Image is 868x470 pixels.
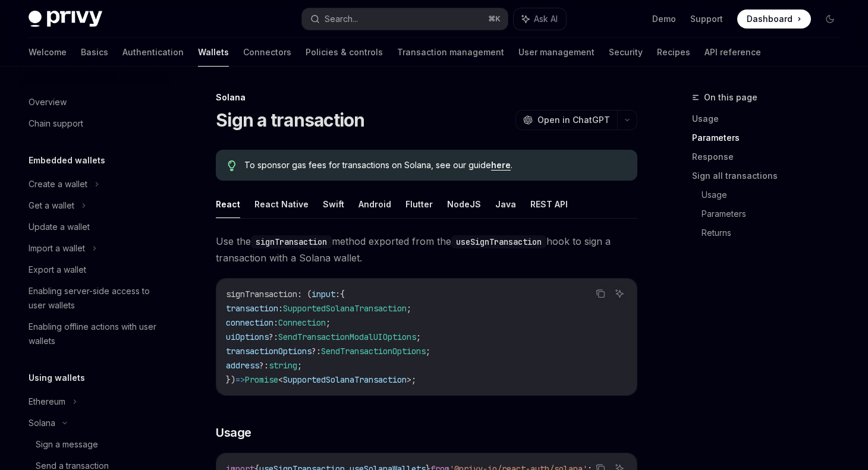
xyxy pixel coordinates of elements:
a: Enabling server-side access to user wallets [19,280,171,316]
span: Dashboard [747,13,792,25]
span: transactionOptions [226,346,312,357]
button: Search...⌘K [302,8,508,30]
a: User management [518,38,595,67]
div: Export a wallet [29,263,86,277]
a: Dashboard [737,10,811,29]
span: SendTransactionModalUIOptions [278,332,416,342]
span: Promise [245,374,278,385]
span: Use the method exported from the hook to sign a transaction with a Solana wallet. [216,233,637,266]
button: React [216,190,240,218]
a: Chain support [19,113,171,134]
a: API reference [705,38,761,67]
span: : ( [297,289,312,299]
div: Sign a message [36,437,98,452]
button: Flutter [405,190,433,218]
span: ?: [259,360,269,371]
a: Demo [652,13,676,25]
div: Solana [216,92,637,103]
a: Transaction management [397,38,504,67]
a: Export a wallet [19,259,171,280]
h5: Embedded wallets [29,153,105,168]
h5: Using wallets [29,371,85,385]
button: Java [495,190,516,218]
button: Android [358,190,391,218]
span: address [226,360,259,371]
div: Overview [29,95,67,109]
div: Get a wallet [29,198,74,213]
span: ; [426,346,430,357]
a: Usage [692,109,849,128]
div: Update a wallet [29,220,90,234]
a: Welcome [29,38,67,67]
h1: Sign a transaction [216,109,365,131]
span: Open in ChatGPT [537,114,610,126]
a: Overview [19,92,171,113]
span: SupportedSolanaTransaction [283,374,407,385]
a: here [491,160,511,171]
a: Security [609,38,643,67]
span: uiOptions [226,332,269,342]
button: Toggle dark mode [820,10,839,29]
span: : [335,289,340,299]
a: Response [692,147,849,166]
a: Returns [702,223,849,242]
span: { [340,289,345,299]
a: Recipes [657,38,690,67]
span: > [407,374,411,385]
span: ; [416,332,421,342]
span: Usage [216,424,251,441]
button: React Native [254,190,309,218]
span: To sponsor gas fees for transactions on Solana, see our guide . [244,159,625,171]
a: Support [690,13,723,25]
span: ⌘ K [488,14,501,24]
span: < [278,374,283,385]
span: SendTransactionOptions [321,346,426,357]
a: Parameters [702,204,849,223]
span: On this page [704,90,757,105]
a: Parameters [692,128,849,147]
span: ; [407,303,411,314]
span: ; [297,360,302,371]
a: Enabling offline actions with user wallets [19,316,171,352]
span: : [273,317,278,328]
span: ; [411,374,416,385]
button: Ask AI [612,286,627,301]
span: : [278,303,283,314]
span: signTransaction [226,289,297,299]
svg: Tip [228,160,236,171]
div: Enabling offline actions with user wallets [29,320,164,348]
button: REST API [530,190,568,218]
span: ?: [269,332,278,342]
button: Copy the contents from the code block [593,286,608,301]
div: Import a wallet [29,241,85,255]
span: connection [226,317,273,328]
span: Connection [278,317,326,328]
a: Policies & controls [306,38,383,67]
button: Ask AI [514,8,566,30]
button: Open in ChatGPT [515,110,617,130]
span: }) [226,374,235,385]
a: Sign all transactions [692,166,849,185]
div: Create a wallet [29,177,87,191]
div: Search... [325,12,358,26]
button: NodeJS [447,190,481,218]
img: dark logo [29,11,102,27]
span: Ask AI [534,13,558,25]
a: Sign a message [19,434,171,455]
code: useSignTransaction [451,235,546,248]
div: Solana [29,416,55,430]
span: ?: [312,346,321,357]
a: Basics [81,38,108,67]
span: SupportedSolanaTransaction [283,303,407,314]
a: Usage [702,185,849,204]
span: input [312,289,335,299]
button: Swift [323,190,344,218]
span: string [269,360,297,371]
a: Wallets [198,38,229,67]
div: Enabling server-side access to user wallets [29,284,164,313]
div: Chain support [29,116,83,131]
a: Update a wallet [19,216,171,238]
div: Ethereum [29,395,65,409]
a: Authentication [122,38,184,67]
a: Connectors [243,38,291,67]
